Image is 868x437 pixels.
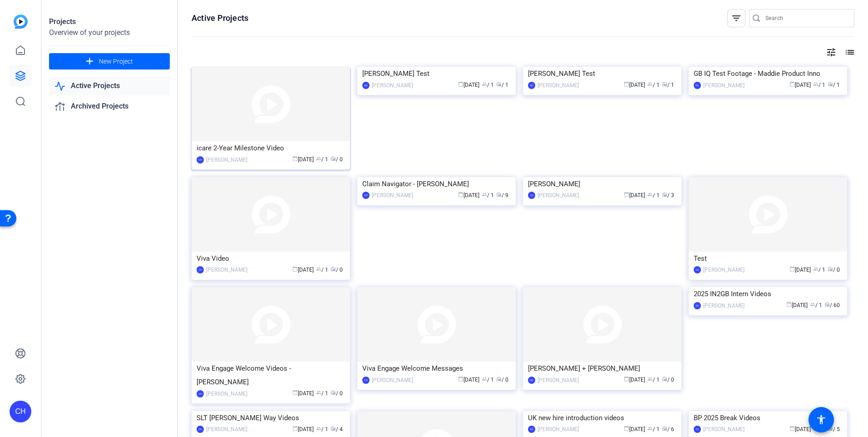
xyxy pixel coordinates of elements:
a: Archived Projects [49,97,170,116]
div: CH [528,192,535,199]
mat-icon: add [84,56,95,67]
span: radio [330,156,336,161]
span: calendar_today [786,302,792,307]
div: CH [10,401,31,422]
div: [PERSON_NAME] [538,81,579,90]
span: group [813,266,819,272]
div: [PERSON_NAME] [372,376,413,385]
span: / 1 [316,390,328,397]
span: / 0 [662,377,674,383]
div: Test [694,252,842,265]
span: radio [496,192,502,197]
div: [PERSON_NAME] [206,265,247,274]
span: group [647,376,653,382]
span: [DATE] [789,82,811,88]
span: radio [824,302,830,307]
div: NG [694,82,701,89]
div: [PERSON_NAME] [528,177,676,191]
span: / 0 [330,267,343,273]
span: group [647,192,653,197]
span: calendar_today [458,376,464,382]
span: / 1 [496,82,508,88]
span: radio [662,376,667,382]
mat-icon: list [843,47,854,58]
span: / 1 [647,192,660,199]
span: / 1 [482,82,494,88]
div: [PERSON_NAME] [372,191,413,200]
span: group [647,426,653,431]
div: [PERSON_NAME] [703,425,745,434]
span: radio [662,81,667,87]
iframe: Drift Widget Chat Controller [694,381,857,426]
span: / 1 [316,156,328,163]
span: / 0 [496,377,508,383]
span: [DATE] [292,426,314,432]
span: [DATE] [786,302,808,308]
div: SR [528,426,535,433]
span: [DATE] [292,390,314,397]
div: SLT [PERSON_NAME] Way Videos [197,411,345,425]
div: CH [197,390,204,397]
div: Claim Navigator - [PERSON_NAME] [362,177,511,191]
div: CH [694,266,701,273]
span: radio [496,376,502,382]
span: calendar_today [292,266,298,272]
span: group [810,302,815,307]
div: NG [362,82,370,89]
span: [DATE] [624,192,645,199]
span: calendar_today [789,266,795,272]
span: [DATE] [789,426,811,432]
button: New Project [49,53,170,70]
span: [DATE] [292,267,314,273]
span: / 60 [824,302,840,308]
span: / 1 [813,267,825,273]
div: [PERSON_NAME] [372,81,413,90]
span: / 0 [330,156,343,163]
div: NG [528,82,535,89]
span: / 4 [330,426,343,432]
div: [PERSON_NAME] Test [528,67,676,80]
span: / 1 [316,426,328,432]
div: [PERSON_NAME] [538,425,579,434]
span: calendar_today [624,192,629,197]
div: [PERSON_NAME] [538,376,579,385]
div: 2025 IN2GB Intern Videos [694,287,842,301]
div: CH [694,426,701,433]
div: [PERSON_NAME] [703,81,745,90]
span: calendar_today [624,426,629,431]
img: blue-gradient.svg [14,15,28,29]
span: group [316,426,321,431]
h1: Active Projects [192,13,248,24]
span: [DATE] [458,82,479,88]
div: UK new hire introduction videos [528,411,676,425]
span: [DATE] [458,192,479,199]
span: / 1 [482,192,494,199]
span: / 1 [813,82,825,88]
span: / 1 [316,267,328,273]
div: CH [197,266,204,273]
span: / 6 [662,426,674,432]
span: group [647,81,653,87]
a: Active Projects [49,77,170,95]
div: NG [528,377,535,384]
span: [DATE] [624,377,645,383]
span: group [813,81,819,87]
div: Overview of your projects [49,27,170,38]
span: group [482,376,487,382]
div: [PERSON_NAME] [703,301,745,310]
span: / 1 [828,82,840,88]
span: calendar_today [624,376,629,382]
div: [PERSON_NAME] [206,389,247,398]
span: / 0 [330,390,343,397]
span: [DATE] [458,377,479,383]
span: calendar_today [789,426,795,431]
span: [DATE] [624,426,645,432]
div: [PERSON_NAME] Test [362,67,511,80]
span: calendar_today [292,426,298,431]
span: group [316,390,321,395]
span: calendar_today [624,81,629,87]
span: radio [662,192,667,197]
span: calendar_today [458,192,464,197]
div: icare 2-Year Milestone Video [197,141,345,155]
div: CH [362,377,370,384]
